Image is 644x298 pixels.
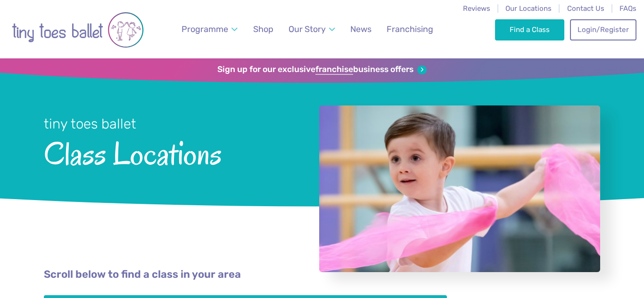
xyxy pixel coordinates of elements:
[253,24,273,34] span: Shop
[182,24,228,34] span: Programme
[177,19,242,40] a: Programme
[495,19,564,40] a: Find a Class
[567,4,604,13] a: Contact Us
[315,64,353,75] strong: franchise
[44,267,600,282] p: Scroll below to find a class in your area
[346,19,376,40] a: News
[505,4,552,13] a: Our Locations
[570,19,636,40] a: Login/Register
[382,19,438,40] a: Franchising
[44,116,136,132] small: tiny toes ballet
[350,24,372,34] span: News
[463,4,490,13] a: Reviews
[217,64,426,75] a: Sign up for our exclusivefranchisebusiness offers
[284,19,340,40] a: Our Story
[619,4,636,13] a: FAQs
[249,19,278,40] a: Shop
[12,6,144,54] img: tiny toes ballet
[289,24,326,34] span: Our Story
[387,24,433,34] span: Franchising
[44,133,294,171] span: Class Locations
